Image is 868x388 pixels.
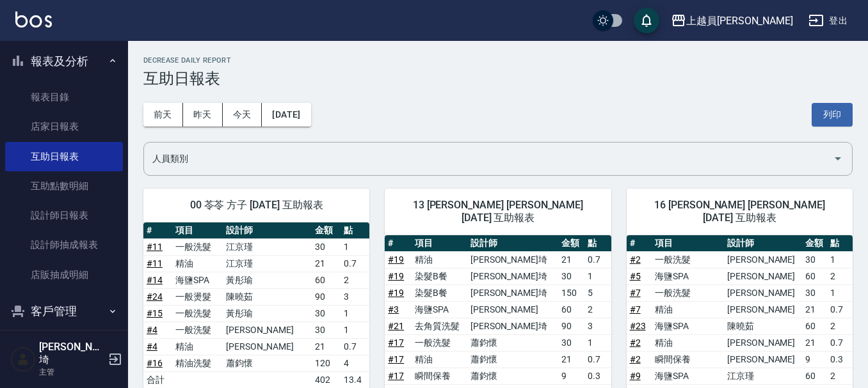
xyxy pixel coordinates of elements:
[630,304,641,314] a: #7
[412,268,467,284] td: 染髮B餐
[223,103,262,127] button: 今天
[147,291,163,302] a: #24
[172,255,223,272] td: 精油
[412,351,467,368] td: 精油
[312,288,341,305] td: 90
[147,308,163,318] a: #15
[172,338,223,355] td: 精油
[686,13,793,29] div: 上越員[PERSON_NAME]
[312,272,341,288] td: 60
[652,235,724,252] th: 項目
[223,305,312,322] td: 黃彤瑜
[172,288,223,305] td: 一般燙髮
[312,255,341,272] td: 21
[467,318,558,334] td: [PERSON_NAME]埼
[627,235,652,252] th: #
[341,222,369,239] th: 點
[724,251,802,268] td: [PERSON_NAME]
[5,260,123,290] a: 店販抽成明細
[802,268,828,284] td: 60
[312,238,341,255] td: 30
[584,235,611,252] th: 點
[558,368,584,384] td: 9
[5,112,123,141] a: 店家日報表
[388,321,404,331] a: #21
[412,251,467,268] td: 精油
[802,284,828,301] td: 30
[223,338,312,355] td: [PERSON_NAME]
[724,268,802,284] td: [PERSON_NAME]
[143,371,172,388] td: 合計
[584,284,611,301] td: 5
[149,148,828,170] input: 人員名稱
[312,355,341,371] td: 120
[558,235,584,252] th: 金額
[584,301,611,318] td: 2
[652,301,724,318] td: 精油
[827,368,853,384] td: 2
[412,235,467,252] th: 項目
[558,351,584,368] td: 21
[183,103,223,127] button: 昨天
[652,268,724,284] td: 海鹽SPA
[341,305,369,322] td: 1
[724,334,802,351] td: [PERSON_NAME]
[827,351,853,368] td: 0.3
[652,368,724,384] td: 海鹽SPA
[812,103,853,127] button: 列印
[652,351,724,368] td: 瞬間保養
[652,318,724,334] td: 海鹽SPA
[147,275,163,285] a: #14
[5,327,123,361] button: 員工及薪資
[724,284,802,301] td: [PERSON_NAME]
[223,322,312,338] td: [PERSON_NAME]
[412,368,467,384] td: 瞬間保養
[143,70,853,88] h3: 互助日報表
[724,318,802,334] td: 陳曉茹
[341,355,369,371] td: 4
[312,338,341,355] td: 21
[467,235,558,252] th: 設計師
[388,338,404,348] a: #17
[467,251,558,268] td: [PERSON_NAME]埼
[388,304,399,314] a: #3
[558,318,584,334] td: 90
[802,368,828,384] td: 60
[341,371,369,388] td: 13.4
[147,242,163,252] a: #11
[388,254,404,265] a: #19
[828,148,848,169] button: Open
[584,251,611,268] td: 0.7
[630,354,641,364] a: #2
[341,255,369,272] td: 0.7
[412,301,467,318] td: 海鹽SPA
[147,358,163,368] a: #16
[147,325,157,335] a: #4
[388,271,404,281] a: #19
[584,351,611,368] td: 0.7
[630,321,646,331] a: #23
[666,8,798,34] button: 上越員[PERSON_NAME]
[584,334,611,351] td: 1
[584,268,611,284] td: 1
[39,366,104,378] p: 主管
[467,368,558,384] td: 蕭鈞懷
[652,334,724,351] td: 精油
[467,301,558,318] td: [PERSON_NAME]
[412,318,467,334] td: 去角質洗髮
[223,255,312,272] td: 江京瑾
[312,322,341,338] td: 30
[262,103,310,127] button: [DATE]
[341,322,369,338] td: 1
[412,334,467,351] td: 一般洗髮
[223,238,312,255] td: 江京瑾
[724,368,802,384] td: 江京瑾
[827,235,853,252] th: 點
[827,301,853,318] td: 0.7
[802,334,828,351] td: 21
[827,251,853,268] td: 1
[223,288,312,305] td: 陳曉茹
[630,371,641,381] a: #9
[724,301,802,318] td: [PERSON_NAME]
[652,251,724,268] td: 一般洗髮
